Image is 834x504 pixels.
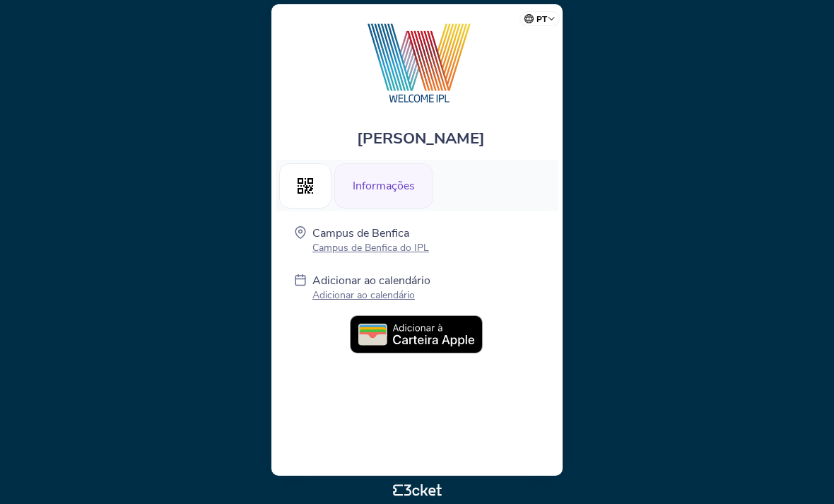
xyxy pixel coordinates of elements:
[334,163,433,209] div: Informações
[312,241,429,254] p: Campus de Benfica do IPL
[312,225,429,254] a: Campus de Benfica Campus de Benfica do IPL
[312,288,430,302] p: Adicionar ao calendário
[312,225,429,241] p: Campus de Benfica
[312,273,430,305] a: Adicionar ao calendário Adicionar ao calendário
[312,273,430,288] p: Adicionar ao calendário
[350,315,484,355] img: PT_Add_to_Apple_Wallet.09b75ae6.svg
[357,128,485,149] span: [PERSON_NAME]
[334,177,433,192] a: Informações
[340,18,495,107] img: Welcome IPL 2025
